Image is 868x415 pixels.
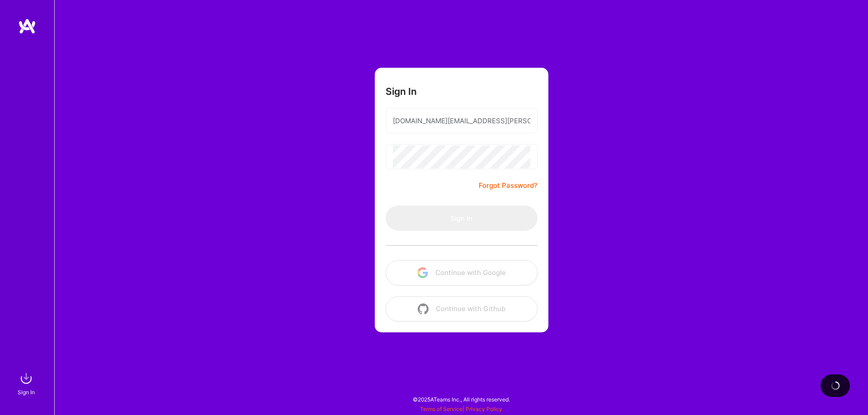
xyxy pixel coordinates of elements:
[17,369,35,387] img: sign in
[386,260,538,285] button: Continue with Google
[479,180,538,191] a: Forgot Password?
[420,406,502,412] span: |
[18,18,36,34] img: logo
[386,296,538,322] button: Continue with Github
[831,381,840,390] img: loading
[466,406,502,412] a: Privacy Policy
[417,267,428,278] img: icon
[386,86,417,97] h3: Sign In
[54,388,868,410] div: © 2025 ATeams Inc., All rights reserved.
[386,205,538,231] button: Sign In
[18,387,35,397] div: Sign In
[418,303,429,314] img: icon
[420,406,462,412] a: Terms of Service
[19,369,35,397] a: sign inSign In
[393,109,530,132] input: Email...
